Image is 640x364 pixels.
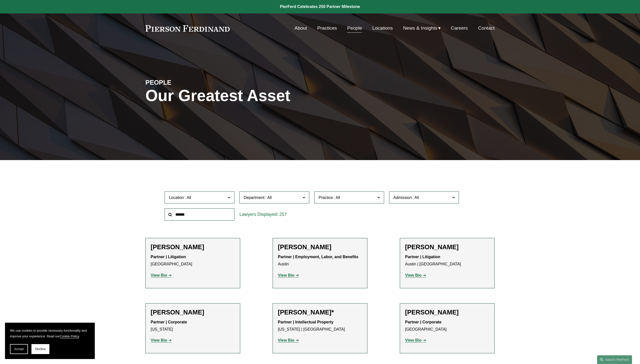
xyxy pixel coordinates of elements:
[60,334,79,338] a: Cookie Policy
[10,344,28,354] button: Accept
[451,23,468,33] a: Careers
[597,355,632,364] a: Search this site
[278,319,362,333] p: [US_STATE] | [GEOGRAPHIC_DATA]
[151,319,235,333] p: [US_STATE]
[403,23,441,33] a: folder dropdown
[278,320,333,324] strong: Partner | Intellectual Property
[14,347,24,351] span: Accept
[405,273,426,277] a: View Bio
[151,308,235,316] h2: [PERSON_NAME]
[478,23,495,33] a: Contact
[405,253,489,268] p: Austin | [GEOGRAPHIC_DATA]
[5,323,95,359] section: Cookie banner
[151,273,172,277] a: View Bio
[151,273,167,277] strong: View Bio
[393,195,412,200] span: Admission
[31,344,49,354] button: Decline
[145,78,233,86] h4: PEOPLE
[317,23,337,33] a: Practices
[405,308,489,316] h2: [PERSON_NAME]
[319,195,333,200] span: Practice
[347,23,362,33] a: People
[278,308,362,316] h2: [PERSON_NAME]*
[278,338,299,342] a: View Bio
[151,255,186,259] strong: Partner | Litigation
[278,273,294,277] strong: View Bio
[244,195,265,200] span: Department
[278,243,362,251] h2: [PERSON_NAME]
[405,338,426,342] a: View Bio
[151,338,172,342] a: View Bio
[35,347,46,351] span: Decline
[145,87,378,105] h1: Our Greatest Asset
[405,320,441,324] strong: Partner | Corporate
[403,24,437,33] span: News & Insights
[405,255,440,259] strong: Partner | Litigation
[278,253,362,268] p: Austin
[10,328,90,339] p: We use cookies to provide necessary functionality and improve your experience. Read our .
[279,212,287,217] span: 257
[151,243,235,251] h2: [PERSON_NAME]
[151,320,187,324] strong: Partner | Corporate
[295,23,307,33] a: About
[405,319,489,333] p: [GEOGRAPHIC_DATA]
[278,273,299,277] a: View Bio
[278,338,294,342] strong: View Bio
[151,338,167,342] strong: View Bio
[372,23,393,33] a: Locations
[405,273,422,277] strong: View Bio
[405,243,489,251] h2: [PERSON_NAME]
[405,338,422,342] strong: View Bio
[169,195,184,200] span: Location
[278,255,358,259] strong: Partner | Employment, Labor, and Benefits
[151,253,235,268] p: [GEOGRAPHIC_DATA]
